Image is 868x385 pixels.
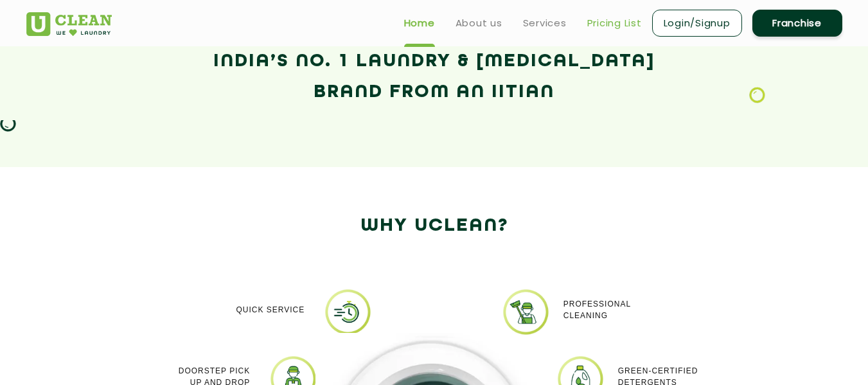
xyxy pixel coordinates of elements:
img: UClean Laundry and Dry Cleaning [26,12,112,36]
h2: India’s No. 1 Laundry & [MEDICAL_DATA] Brand from an IITian [26,46,842,108]
a: Franchise [752,10,842,37]
a: About us [456,15,502,31]
a: Home [404,15,435,31]
a: Login/Signup [652,10,742,37]
p: Quick Service [236,304,305,316]
a: Services [523,15,567,31]
img: PROFESSIONAL_CLEANING_11zon.webp [502,288,550,336]
p: Professional cleaning [563,298,631,321]
img: Laundry [749,87,765,103]
h2: Why Uclean? [26,211,842,242]
a: Pricing List [587,15,642,31]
